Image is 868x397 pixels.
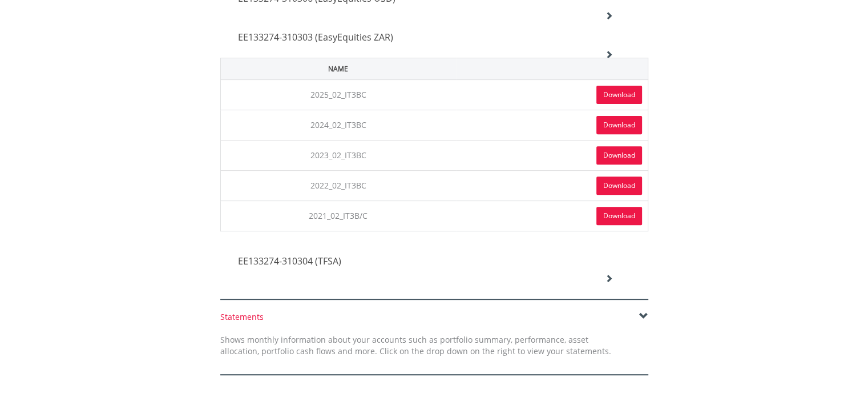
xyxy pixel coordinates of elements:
[220,110,456,140] td: 2024_02_IT3BC
[596,177,642,195] a: Download
[220,58,456,79] th: Name
[220,140,456,170] td: 2023_02_IT3BC
[238,255,341,267] span: EE133274-310304 (TFSA)
[220,170,456,200] td: 2022_02_IT3BC
[220,200,456,231] td: 2021_02_IT3B/C
[596,116,642,134] a: Download
[212,334,620,357] div: Shows monthly information about your accounts such as portfolio summary, performance, asset alloc...
[596,146,642,165] a: Download
[596,207,642,225] a: Download
[220,311,648,323] div: Statements
[238,31,393,43] span: EE133274-310303 (EasyEquities ZAR)
[596,86,642,104] a: Download
[220,79,456,110] td: 2025_02_IT3BC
